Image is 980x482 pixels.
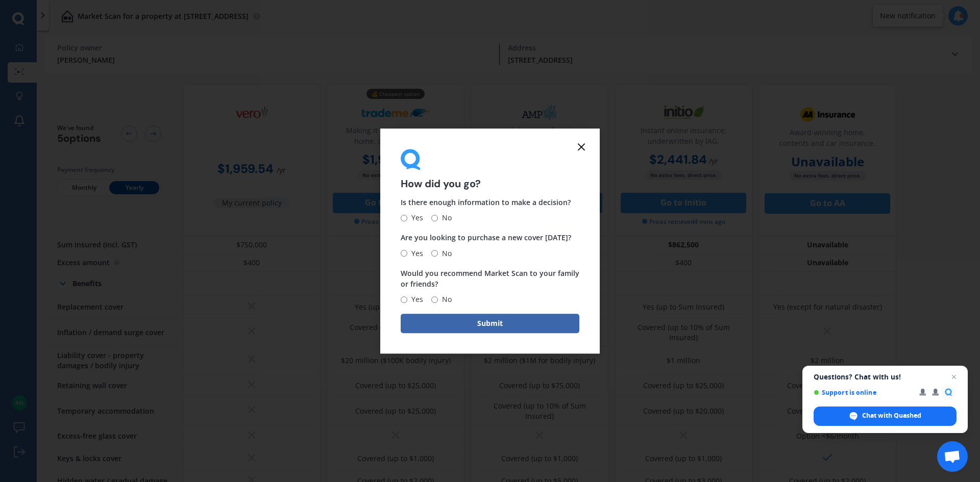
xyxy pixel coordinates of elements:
[407,212,423,224] span: Yes
[401,198,571,208] span: Is there enough information to make a decision?
[438,212,452,224] span: No
[431,296,438,303] input: No
[401,314,579,333] button: Submit
[814,373,957,381] span: Questions? Chat with us!
[438,247,452,260] span: No
[401,250,407,257] input: Yes
[401,296,407,303] input: Yes
[401,215,407,221] input: Yes
[407,247,423,260] span: Yes
[814,407,957,426] span: Chat with Quashed
[937,441,968,472] a: Open chat
[862,411,921,420] span: Chat with Quashed
[431,215,438,221] input: No
[401,268,579,289] span: Would you recommend Market Scan to your family or friends?
[407,293,423,306] span: Yes
[431,250,438,257] input: No
[814,389,912,396] span: Support is online
[401,233,571,243] span: Are you looking to purchase a new cover [DATE]?
[438,293,452,306] span: No
[401,149,579,189] div: How did you go?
